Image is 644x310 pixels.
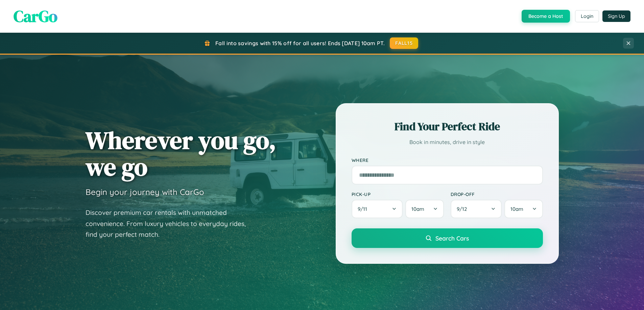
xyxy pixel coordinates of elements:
[352,119,543,134] h2: Find Your Perfect Ride
[86,127,276,180] h1: Wherever you go, we go
[575,10,599,22] button: Login
[14,5,57,27] span: CarGo
[602,10,630,22] button: Sign Up
[352,157,543,163] label: Where
[352,200,403,218] button: 9/11
[352,137,543,147] p: Book in minutes, drive in style
[86,207,255,240] p: Discover premium car rentals with unmatched convenience. From luxury vehicles to everyday rides, ...
[504,200,543,218] button: 10am
[352,228,543,248] button: Search Cars
[215,40,385,47] span: Fall into savings with 15% off for all users! Ends [DATE] 10am PT.
[405,200,444,218] button: 10am
[411,206,424,212] span: 10am
[352,191,444,197] label: Pick-up
[451,200,502,218] button: 9/12
[457,206,470,212] span: 9 / 12
[510,206,523,212] span: 10am
[86,187,204,197] h3: Begin your journey with CarGo
[435,234,469,242] span: Search Cars
[522,10,570,23] button: Become a Host
[390,37,418,49] button: FALL15
[358,206,371,212] span: 9 / 11
[451,191,543,197] label: Drop-off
